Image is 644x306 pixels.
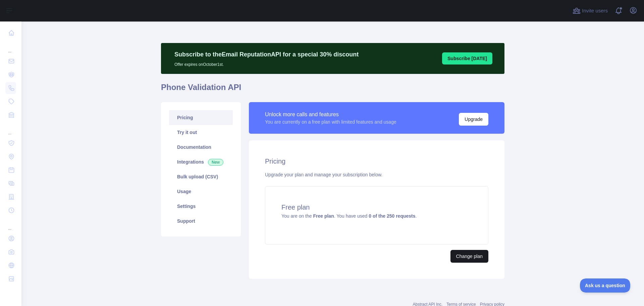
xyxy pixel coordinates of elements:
strong: Free plan [313,213,334,219]
a: Documentation [169,140,233,155]
button: Invite users [571,5,609,16]
a: Usage [169,184,233,199]
h1: Phone Validation API [161,82,504,98]
a: Support [169,214,233,228]
div: ... [5,218,16,231]
p: Subscribe to the Email Reputation API for a special 30 % discount [174,50,359,59]
button: Change plan [450,250,488,263]
div: ... [5,122,16,136]
h2: Pricing [265,157,488,166]
strong: 0 of the 250 requests [369,213,415,219]
button: Subscribe [DATE] [442,52,492,64]
div: Upgrade your plan and manage your subscription below. [265,171,488,178]
div: ... [5,40,16,54]
span: You are on the . You have used . [281,213,417,219]
span: New [208,159,223,166]
h4: Free plan [281,203,472,212]
a: Bulk upload (CSV) [169,169,233,184]
span: Invite users [582,7,608,15]
iframe: Toggle Customer Support [580,278,631,293]
p: Offer expires on October 1st. [174,59,359,67]
a: Pricing [169,110,233,125]
a: Settings [169,199,233,214]
a: Try it out [169,125,233,140]
div: Unlock more calls and features [265,111,396,119]
button: Upgrade [459,113,488,126]
a: Integrations New [169,155,233,169]
div: You are currently on a free plan with limited features and usage [265,119,396,125]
